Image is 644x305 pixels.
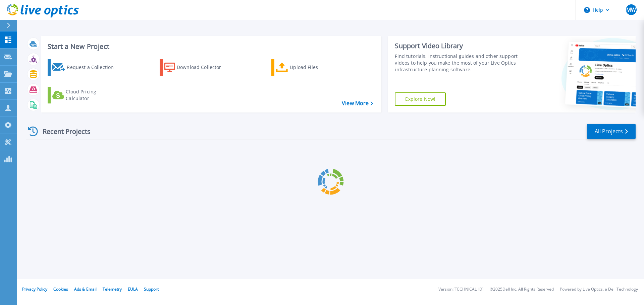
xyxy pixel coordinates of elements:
a: Request a Collection [48,59,122,76]
h3: Start a New Project [48,43,373,50]
div: Upload Files [290,61,343,74]
li: Version: [TECHNICAL_ID] [438,287,484,292]
a: Cloud Pricing Calculator [48,87,122,103]
a: EULA [128,286,138,292]
div: Request a Collection [67,61,120,74]
a: Privacy Policy [22,286,47,292]
a: Cookies [53,286,68,292]
li: © 2025 Dell Inc. All Rights Reserved [490,287,554,292]
div: Support Video Library [395,42,521,50]
a: All Projects [587,124,636,139]
a: Support [144,286,159,292]
a: Download Collector [160,59,234,76]
a: View More [342,100,373,106]
span: MW [626,7,636,12]
div: Download Collector [177,61,230,74]
a: Ads & Email [74,286,97,292]
div: Cloud Pricing Calculator [66,88,119,102]
a: Telemetry [103,286,122,292]
a: Explore Now! [395,92,446,106]
div: Recent Projects [26,123,100,140]
li: Powered by Live Optics, a Dell Technology [560,287,638,292]
div: Find tutorials, instructional guides and other support videos to help you make the most of your L... [395,53,521,73]
a: Upload Files [271,59,346,76]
